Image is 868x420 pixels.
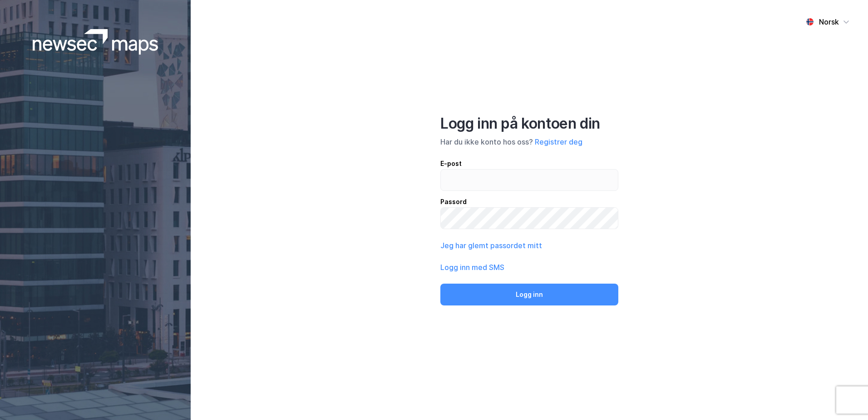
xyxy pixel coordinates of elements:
button: Jeg har glemt passordet mitt [440,240,542,251]
div: Norsk [819,16,839,27]
img: logoWhite.bf58a803f64e89776f2b079ca2356427.svg [33,29,158,55]
iframe: Chat Widget [823,376,868,420]
button: Logg inn med SMS [440,262,504,273]
button: Logg inn [440,284,618,305]
div: Logg inn på kontoen din [440,115,618,133]
div: E-post [440,158,618,169]
div: Har du ikke konto hos oss? [440,136,618,147]
div: Passord [440,196,618,207]
button: Registrer deg [535,136,582,147]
